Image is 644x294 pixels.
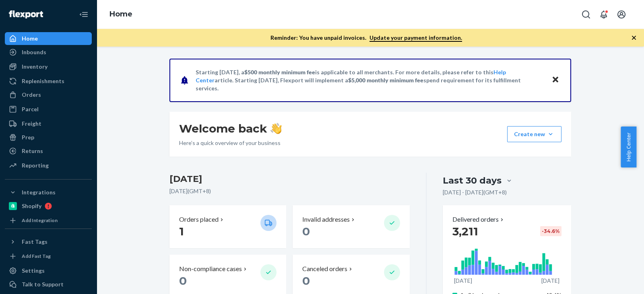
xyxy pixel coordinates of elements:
span: 3,211 [452,225,478,238]
button: Open Search Box [578,6,594,22]
a: Reporting [5,159,92,172]
div: Fast Tags [22,238,47,246]
div: Talk to Support [22,280,64,288]
button: Fast Tags [5,235,92,248]
a: Update your payment information. [369,34,462,42]
ol: breadcrumbs [103,3,139,26]
a: Settings [5,264,92,277]
a: Prep [5,131,92,144]
button: Create new [507,126,561,142]
span: $500 monthly minimum fee [244,69,315,76]
h3: [DATE] [169,173,410,186]
div: Inbounds [22,48,46,56]
p: [DATE] - [DATE] ( GMT+8 ) [443,188,507,196]
div: Replenishments [22,77,64,85]
a: Replenishments [5,75,92,88]
a: Inventory [5,60,92,73]
a: Talk to Support [5,278,92,291]
p: Invalid addresses [302,215,350,224]
a: Home [109,10,132,18]
div: Parcel [22,105,39,113]
div: Returns [22,147,43,155]
p: [DATE] [541,277,559,285]
p: Starting [DATE], a is applicable to all merchants. For more details, please refer to this article... [196,68,544,92]
p: Canceled orders [302,264,347,274]
button: Close [550,74,561,86]
a: Freight [5,117,92,130]
a: Add Fast Tag [5,251,92,261]
img: hand-wave emoji [270,123,282,134]
button: Delivered orders [452,215,505,224]
a: Returns [5,145,92,157]
div: Home [22,35,38,43]
p: Orders placed [179,215,219,224]
p: Here’s a quick overview of your business [179,139,282,147]
span: 0 [179,274,187,288]
div: Shopify [22,202,41,210]
button: Open notifications [596,6,612,22]
span: 1 [179,225,184,238]
div: Last 30 days [443,174,502,187]
p: Reminder: You have unpaid invoices. [270,34,462,42]
div: Reporting [22,161,49,169]
div: Prep [22,133,34,141]
div: -34.6 % [540,226,561,236]
a: Parcel [5,103,92,116]
span: $5,000 monthly minimum fee [348,77,423,84]
button: Orders placed 1 [169,205,286,248]
span: 0 [302,225,310,238]
p: [DATE] [454,277,472,285]
p: Non-compliance cases [179,264,242,274]
div: Freight [22,120,41,128]
div: Add Fast Tag [22,253,51,259]
button: Invalid addresses 0 [293,205,409,248]
span: 0 [302,274,310,288]
div: Settings [22,267,45,275]
div: Integrations [22,188,56,196]
div: Add Integration [22,217,58,224]
a: Orders [5,88,92,101]
div: Inventory [22,63,47,71]
div: Orders [22,91,41,99]
a: Inbounds [5,46,92,59]
button: Integrations [5,186,92,199]
img: Flexport logo [9,10,43,18]
button: Close Navigation [76,6,92,22]
button: Help Center [621,127,636,167]
a: Add Integration [5,216,92,225]
a: Home [5,32,92,45]
button: Open account menu [613,6,630,22]
a: Shopify [5,200,92,212]
h1: Welcome back [179,121,282,136]
p: [DATE] ( GMT+8 ) [169,187,410,195]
